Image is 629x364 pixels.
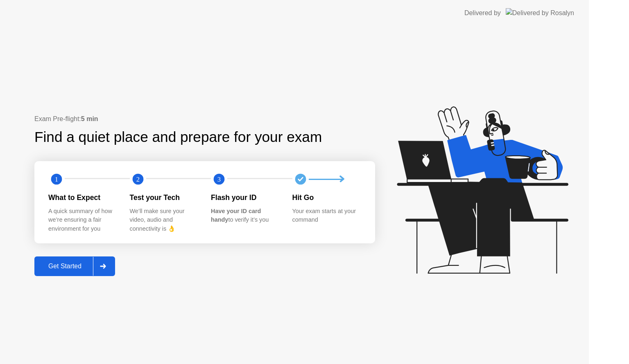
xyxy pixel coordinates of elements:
[136,175,139,183] text: 2
[81,115,98,122] b: 5 min
[130,207,198,234] div: We’ll make sure your video, audio and connectivity is 👌
[48,192,117,203] div: What to Expect
[48,207,117,234] div: A quick summary of how we’re ensuring a fair environment for you
[211,207,279,225] div: to verify it’s you
[217,175,221,183] text: 3
[130,192,198,203] div: Test your Tech
[292,207,361,225] div: Your exam starts at your command
[506,8,574,18] img: Delivered by Rosalyn
[34,126,323,148] div: Find a quiet place and prepare for your exam
[464,8,501,18] div: Delivered by
[211,208,261,223] b: Have your ID card handy
[34,114,375,124] div: Exam Pre-flight:
[55,175,58,183] text: 1
[34,256,115,276] button: Get Started
[292,192,361,203] div: Hit Go
[211,192,279,203] div: Flash your ID
[37,263,93,270] div: Get Started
